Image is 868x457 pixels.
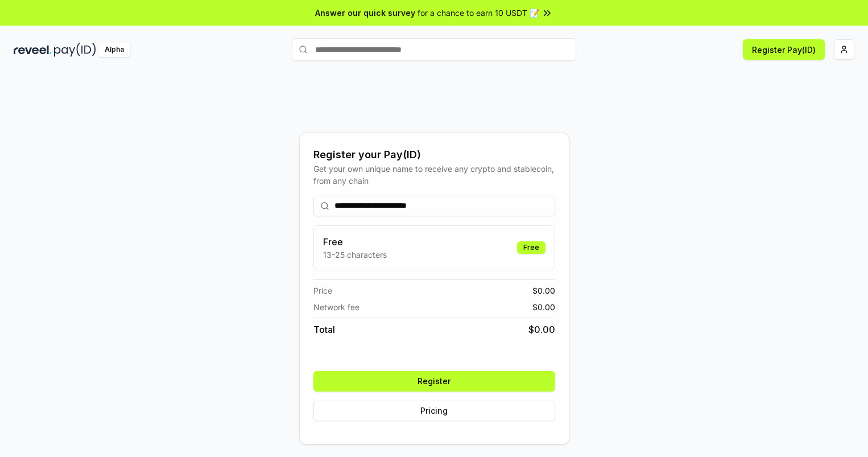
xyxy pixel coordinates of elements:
[313,371,555,392] button: Register
[743,39,825,60] button: Register Pay(ID)
[54,43,96,57] img: pay_id
[313,163,555,187] div: Get your own unique name to receive any crypto and stablecoin, from any chain
[323,249,387,261] p: 13-25 characters
[323,235,387,249] h3: Free
[313,323,335,336] span: Total
[517,241,545,254] div: Free
[98,43,130,57] div: Alpha
[532,301,555,313] span: $ 0.00
[14,43,52,57] img: reveel_dark
[315,7,415,19] span: Answer our quick survey
[532,285,555,297] span: $ 0.00
[313,301,359,313] span: Network fee
[313,147,555,163] div: Register your Pay(ID)
[313,285,332,297] span: Price
[418,7,539,19] span: for a chance to earn 10 USDT 📝
[528,323,555,336] span: $ 0.00
[313,401,555,421] button: Pricing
